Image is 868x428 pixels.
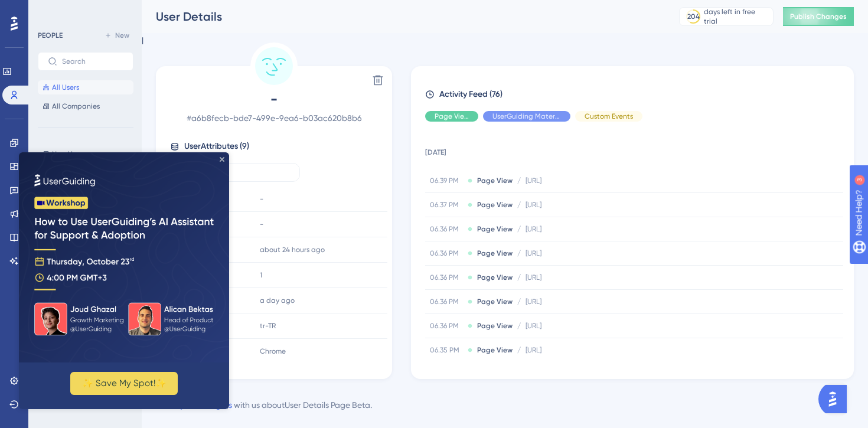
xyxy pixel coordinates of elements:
span: / [517,321,521,331]
input: Search [194,168,290,177]
span: - [260,194,263,204]
span: New [115,31,129,40]
button: All Companies [38,99,133,113]
span: Page View [477,297,513,306]
span: / [517,176,521,185]
span: 06.36 PM [430,297,463,306]
div: 204 [687,12,700,21]
span: [URL] [526,321,541,331]
div: 3 [82,6,86,15]
span: 06.36 PM [430,224,463,234]
span: User Attributes ( 9 ) [184,139,249,153]
span: Page View [477,249,513,258]
span: / [517,297,521,306]
span: Need Help? [28,3,74,17]
span: Page View [477,176,513,185]
span: # a6b8fecb-bde7-499e-9ea6-b03ac620b8b6 [170,111,378,125]
time: a day ago [260,296,295,305]
span: Page View [477,200,513,210]
span: All Users [52,83,79,92]
span: 1 [260,270,262,280]
span: [URL] [526,200,541,210]
time: about 24 hours ago [260,246,325,254]
span: Custom Events [585,112,633,121]
span: - [170,90,378,109]
span: Page View [435,112,469,121]
span: 06.39 PM [430,176,463,185]
button: Publish Changes [783,7,854,26]
span: Activity Feed (76) [439,87,502,102]
div: days left in free trial [704,7,769,26]
div: Close Preview [201,5,205,9]
span: 06.35 PM [430,345,463,355]
span: UserGuiding Material [492,112,561,121]
span: [URL] [526,345,541,355]
span: New Users [52,149,85,159]
span: Page View [477,273,513,282]
span: / [517,224,521,234]
span: / [517,345,521,355]
span: / [517,273,521,282]
span: [URL] [526,297,541,306]
span: Publish Changes [790,12,847,21]
div: with us about User Details Page Beta . [156,398,372,412]
span: 06.36 PM [430,273,463,282]
span: 06.36 PM [430,321,463,331]
div: PEOPLE [38,31,63,40]
iframe: UserGuiding AI Assistant Launcher [818,381,854,417]
button: ✨ Save My Spot!✨ [51,220,159,243]
button: New [100,28,133,43]
span: Page View [477,224,513,234]
span: tr-TR [260,321,276,331]
span: / [517,249,521,258]
span: Page View [477,345,513,355]
div: User Details [156,8,650,25]
span: - [260,220,263,229]
span: [URL] [526,273,541,282]
span: / [517,200,521,210]
span: All Companies [52,102,100,111]
span: Chrome [260,347,286,356]
span: 06.37 PM [430,200,463,210]
span: [URL] [526,224,541,234]
td: [DATE] [425,131,843,169]
span: [URL] [526,249,541,258]
input: Search [62,57,123,66]
button: All Users [38,80,133,94]
span: [URL] [526,176,541,185]
button: New Users [38,147,133,161]
span: Page View [477,321,513,331]
span: 06.36 PM [430,249,463,258]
